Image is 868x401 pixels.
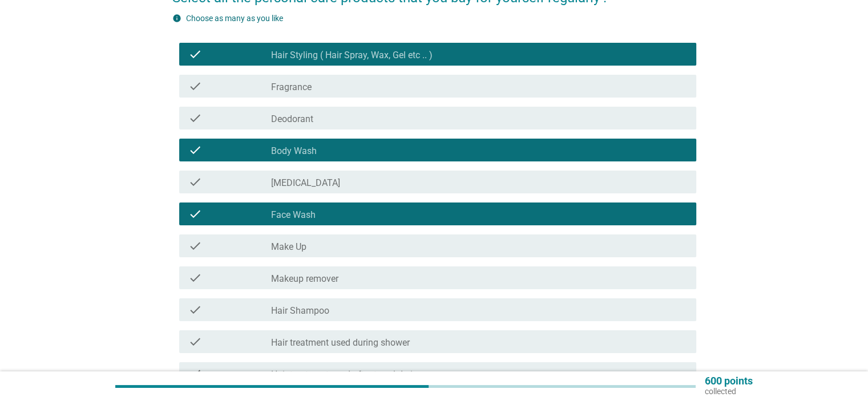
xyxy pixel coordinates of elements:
i: check [188,175,202,189]
label: Fragrance [271,82,312,93]
label: Face Wash [271,209,316,221]
label: Hair Styling ( Hair Spray, Wax, Gel etc .. ) [271,50,433,61]
label: Make Up [271,241,306,253]
i: check [188,79,202,93]
i: check [188,367,202,380]
i: check [188,47,202,61]
label: [MEDICAL_DATA] [271,177,340,189]
i: check [188,143,202,157]
label: Deodorant [271,114,313,125]
p: 600 points [705,376,753,386]
i: check [188,239,202,253]
i: check [188,111,202,125]
i: check [188,207,202,221]
i: check [188,271,202,285]
label: Hair treatment used after towel-drying [271,369,423,380]
label: Body Wash [271,145,317,157]
p: collected [705,386,753,396]
i: check [188,303,202,317]
label: Hair Shampoo [271,305,329,317]
i: info [172,14,181,23]
i: check [188,335,202,349]
label: Choose as many as you like [186,14,283,23]
label: Makeup remover [271,273,338,285]
label: Hair treatment used during shower [271,337,410,349]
